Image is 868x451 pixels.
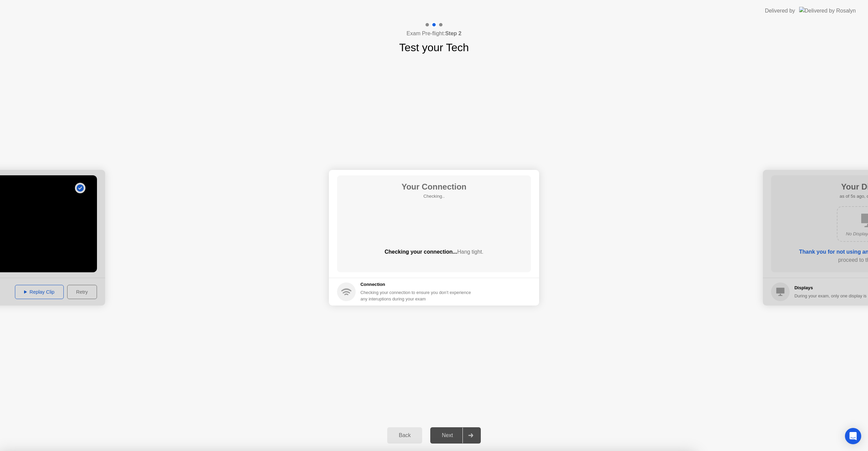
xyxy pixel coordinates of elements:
[360,281,475,288] h5: Connection
[845,428,861,444] div: Open Intercom Messenger
[389,432,420,438] div: Back
[445,31,461,36] b: Step 2
[360,289,475,302] div: Checking your connection to ensure you don’t experience any interuptions during your exam
[407,30,461,38] h4: Exam Pre-flight:
[432,432,462,438] div: Next
[399,39,469,56] h1: Test your Tech
[401,193,467,200] h5: Checking..
[401,181,467,193] h1: Your Connection
[765,7,795,15] div: Delivered by
[457,249,483,255] span: Hang tight.
[799,7,856,15] img: Delivered by Rosalyn
[337,248,531,256] div: Checking your connection...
